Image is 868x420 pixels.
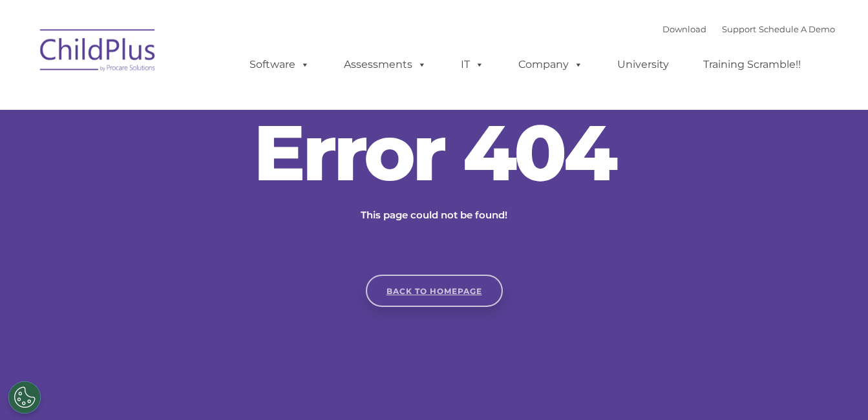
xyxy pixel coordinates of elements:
font: | [662,24,835,34]
a: Company [505,52,596,78]
a: Software [237,52,323,78]
a: Schedule A Demo [759,24,835,34]
p: This page could not be found! [299,207,570,223]
iframe: Chat Widget [803,358,868,420]
a: IT [448,52,497,78]
button: Cookies Settings [8,381,41,414]
a: University [604,52,682,78]
a: Training Scramble!! [690,52,814,78]
img: ChildPlus by Procare Solutions [34,20,163,85]
h2: Error 404 [240,114,628,191]
a: Support [722,24,756,34]
a: Assessments [331,52,439,78]
a: Back to homepage [366,275,503,307]
a: Download [662,24,706,34]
